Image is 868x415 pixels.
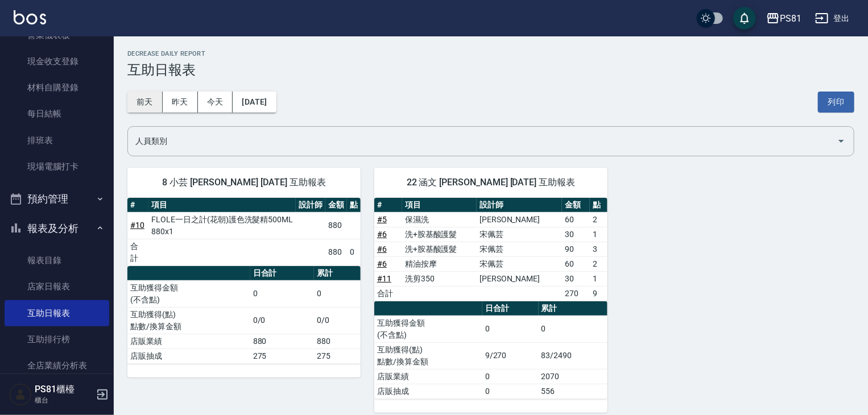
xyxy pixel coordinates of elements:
[148,212,296,239] td: FLOLE一日之計(花朝)護色洗髮精500ML 880x1
[5,214,109,243] button: 報表及分析
[402,212,477,227] td: 保濕洗
[133,131,832,151] input: 人員名稱
[127,92,163,113] button: 前天
[250,280,314,307] td: 0
[148,198,296,213] th: 項目
[5,184,109,214] button: 預約管理
[780,11,801,26] div: PS81
[35,395,93,405] p: 櫃台
[296,198,325,213] th: 設計師
[250,307,314,334] td: 0/0
[374,316,482,342] td: 互助獲得金額 (不含點)
[590,227,607,242] td: 1
[250,266,314,281] th: 日合計
[14,10,46,24] img: Logo
[477,212,562,227] td: [PERSON_NAME]
[832,132,850,150] button: Open
[539,369,607,384] td: 2070
[127,198,361,266] table: a dense table
[250,348,314,363] td: 275
[590,242,607,256] td: 3
[314,348,361,363] td: 275
[388,177,594,188] span: 22 涵文 [PERSON_NAME] [DATE] 互助報表
[5,326,109,352] a: 互助排行榜
[562,286,590,301] td: 270
[562,242,590,256] td: 90
[477,256,562,271] td: 宋佩芸
[5,48,109,74] a: 現金收支登錄
[314,280,361,307] td: 0
[482,342,539,369] td: 9/270
[325,212,347,239] td: 880
[482,301,539,316] th: 日合計
[233,92,276,113] button: [DATE]
[733,7,756,30] button: save
[127,239,148,265] td: 合計
[562,227,590,242] td: 30
[811,8,854,29] button: 登出
[539,342,607,369] td: 83/2490
[250,334,314,348] td: 880
[127,50,854,57] h2: Decrease Daily Report
[5,300,109,326] a: 互助日報表
[402,227,477,242] td: 洗+胺基酸護髮
[314,266,361,281] th: 累計
[314,334,361,348] td: 880
[377,215,387,224] a: #5
[590,286,607,301] td: 9
[377,274,391,283] a: #11
[374,384,482,399] td: 店販抽成
[374,301,607,399] table: a dense table
[818,92,854,113] button: 列印
[377,244,387,254] a: #6
[325,198,347,213] th: 金額
[477,227,562,242] td: 宋佩芸
[347,198,361,213] th: 點
[477,242,562,256] td: 宋佩芸
[5,247,109,273] a: 報表目錄
[127,334,250,348] td: 店販業績
[5,101,109,127] a: 每日結帳
[562,212,590,227] td: 60
[402,256,477,271] td: 精油按摩
[402,242,477,256] td: 洗+胺基酸護髮
[127,348,250,363] td: 店販抽成
[314,307,361,334] td: 0/0
[539,316,607,342] td: 0
[163,92,198,113] button: 昨天
[35,384,93,395] h5: PS81櫃檯
[590,256,607,271] td: 2
[482,369,539,384] td: 0
[590,271,607,286] td: 1
[374,198,607,301] table: a dense table
[402,198,477,213] th: 項目
[141,177,347,188] span: 8 小芸 [PERSON_NAME] [DATE] 互助報表
[130,221,144,230] a: #10
[482,316,539,342] td: 0
[5,273,109,300] a: 店家日報表
[374,286,402,301] td: 合計
[539,384,607,399] td: 556
[539,301,607,316] th: 累計
[562,198,590,213] th: 金額
[5,127,109,153] a: 排班表
[590,212,607,227] td: 2
[127,198,148,213] th: #
[347,239,361,265] td: 0
[374,369,482,384] td: 店販業績
[5,153,109,180] a: 現場電腦打卡
[477,198,562,213] th: 設計師
[5,352,109,379] a: 全店業績分析表
[127,307,250,334] td: 互助獲得(點) 點數/換算金額
[377,259,387,268] a: #6
[477,271,562,286] td: [PERSON_NAME]
[374,198,402,213] th: #
[127,62,854,78] h3: 互助日報表
[377,230,387,239] a: #6
[562,256,590,271] td: 60
[198,92,233,113] button: 今天
[9,383,32,406] img: Person
[127,280,250,307] td: 互助獲得金額 (不含點)
[402,271,477,286] td: 洗剪350
[762,7,806,30] button: PS81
